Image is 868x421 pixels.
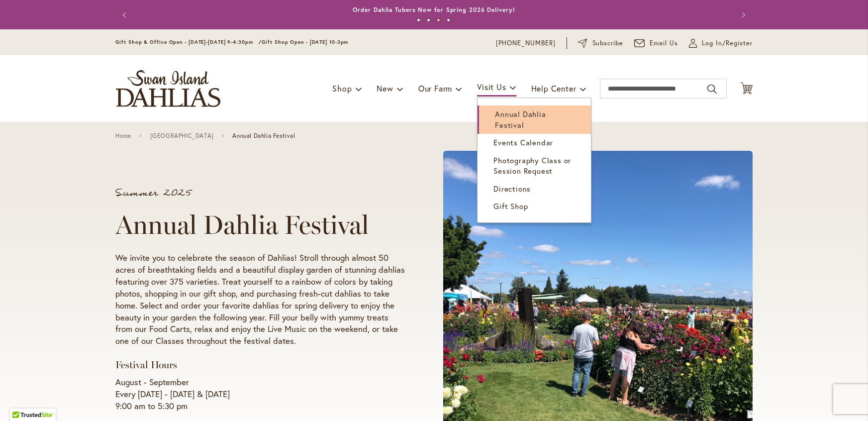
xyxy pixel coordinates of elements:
span: Photography Class or Session Request [493,155,571,176]
span: Our Farm [418,83,452,94]
a: Subscribe [578,38,623,48]
button: Next [733,5,753,25]
span: Directions [493,184,531,194]
a: Home [116,132,131,139]
span: Gift Shop Open - [DATE] 10-3pm [262,39,348,45]
a: Log In/Register [689,38,753,48]
span: Visit Us [477,82,506,92]
a: Order Dahlia Tubers Now for Spring 2026 Delivery! [353,6,515,13]
button: 3 of 4 [437,18,440,22]
span: Subscribe [592,38,624,48]
span: New [377,83,393,94]
a: [GEOGRAPHIC_DATA] [150,132,214,139]
span: Events Calendar [493,137,553,147]
span: Help Center [531,83,577,94]
h1: Annual Dahlia Festival [116,210,405,240]
span: Annual Dahlia Festival [232,132,295,139]
span: Log In/Register [702,38,753,48]
a: Email Us [634,38,678,48]
h3: Festival Hours [116,359,405,371]
p: August - September Every [DATE] - [DATE] & [DATE] 9:00 am to 5:30 pm [116,376,405,412]
button: 4 of 4 [447,18,450,22]
a: [PHONE_NUMBER] [496,38,556,48]
span: Gift Shop & Office Open - [DATE]-[DATE] 9-4:30pm / [116,39,262,45]
span: Annual Dahlia Festival [495,109,546,129]
a: store logo [116,70,220,107]
button: Previous [116,5,136,25]
p: Summer 2025 [116,188,405,198]
button: 1 of 4 [417,18,420,22]
span: Email Us [650,38,678,48]
span: Gift Shop [493,201,528,211]
span: Shop [332,83,352,94]
p: We invite you to celebrate the season of Dahlias! Stroll through almost 50 acres of breathtaking ... [116,252,405,347]
button: 2 of 4 [427,18,430,22]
